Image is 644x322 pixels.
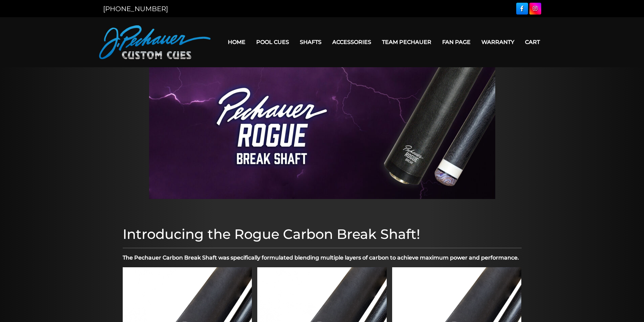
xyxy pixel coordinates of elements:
a: Fan Page [437,33,476,51]
a: [PHONE_NUMBER] [103,5,168,13]
strong: The Pechauer Carbon Break Shaft was specifically formulated blending multiple layers of carbon to... [123,254,519,261]
a: Pool Cues [251,33,294,51]
a: Home [222,33,251,51]
h1: Introducing the Rogue Carbon Break Shaft! [123,226,522,242]
a: Warranty [476,33,520,51]
a: Accessories [327,33,377,51]
a: Cart [520,33,545,51]
a: Shafts [294,33,327,51]
a: Team Pechauer [377,33,437,51]
img: Pechauer Custom Cues [99,25,211,59]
